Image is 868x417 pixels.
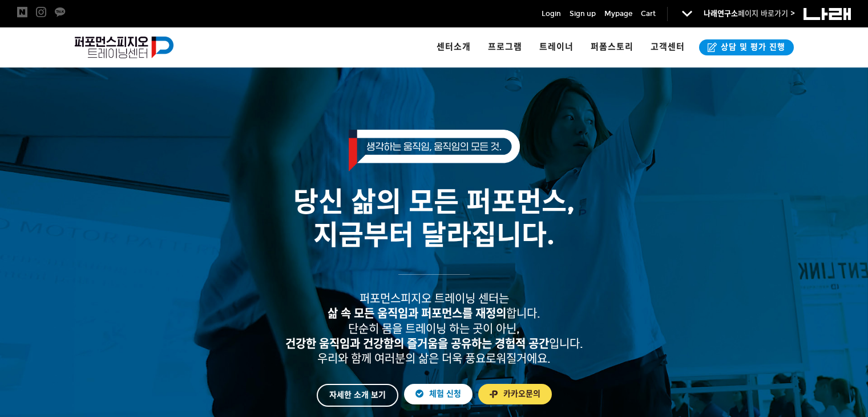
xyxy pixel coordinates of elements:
a: 고객센터 [642,27,693,67]
span: 프로그램 [488,42,522,52]
a: 프로그램 [479,27,531,67]
a: 자세한 소개 보기 [317,384,398,407]
span: 합니다. [328,307,540,320]
span: 고객센터 [651,42,685,52]
a: 트레이너 [531,27,582,67]
span: 입니다. [285,337,583,351]
a: Sign up [570,8,596,19]
a: Login [542,8,561,19]
span: 센터소개 [437,42,471,52]
a: 센터소개 [428,27,479,67]
a: 나래연구소페이지 바로가기 > [704,9,795,18]
a: 카카오문의 [478,384,552,404]
strong: 삶 속 모든 움직임과 퍼포먼스를 재정의 [328,307,506,320]
a: Cart [641,8,656,19]
a: 체험 신청 [404,384,473,404]
strong: 나래연구소 [704,9,738,18]
strong: 건강한 움직임과 건강함의 즐거움을 공유하는 경험적 공간 [285,337,549,351]
span: 단순히 몸을 트레이닝 하는 곳이 아닌, [348,322,520,336]
span: 퍼폼스토리 [591,42,633,52]
a: Mypage [604,8,632,19]
span: 상담 및 평가 진행 [717,42,785,53]
span: 당신 삶의 모든 퍼포먼스, 지금부터 달라집니다. [293,185,575,252]
span: 트레이너 [539,42,574,52]
span: 우리와 함께 여러분의 삶은 더욱 풍요로워질거에요. [317,352,551,366]
img: 생각하는 움직임, 움직임의 모든 것. [349,130,520,171]
a: 상담 및 평가 진행 [699,39,794,55]
a: 퍼폼스토리 [582,27,642,67]
span: 퍼포먼스피지오 트레이닝 센터는 [360,292,509,306]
